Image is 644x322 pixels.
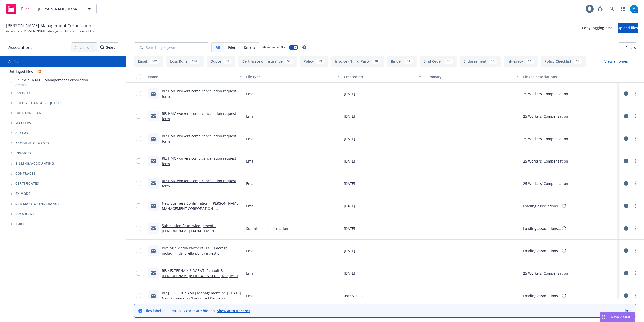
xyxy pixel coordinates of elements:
button: Quote [207,56,235,67]
span: Filters [619,45,636,50]
input: Toggle Row Selected [136,91,141,96]
svg: Search [100,45,104,49]
span: [DATE] [344,248,355,253]
span: Email [246,114,255,119]
span: Summary of insurance [15,202,59,205]
span: Policies [15,91,31,94]
div: Summary [425,74,514,79]
span: Contracts [15,172,36,175]
span: [PERSON_NAME] Management Corporation [6,22,91,29]
a: Show auto ID cards [217,308,250,313]
span: [DATE] [344,203,355,209]
button: Invoice - Third Party [331,56,384,67]
div: 53 [285,59,293,64]
a: RE: HMC workers comp cancellation request form [162,134,236,144]
button: Upload files [618,23,638,33]
a: RE: [PERSON_NAME] Management Inc | [DATE] New Submission (Encrypted Delivery) [162,291,241,301]
input: Search by keyword... [134,42,208,52]
input: Toggle Row Selected [136,248,141,253]
span: Nova Assist [611,315,631,319]
a: Switch app [618,4,628,14]
span: Show nested files [262,45,287,49]
a: RE: HMC workers comp cancellation request form [162,111,236,121]
span: Upload files [618,25,638,30]
button: SearchSearch [100,42,118,52]
span: Email [246,248,255,253]
button: Policy [300,56,328,67]
span: Ex Mods [15,192,31,195]
a: more [633,180,639,186]
span: [DATE] [344,226,355,231]
div: 15 [35,69,44,74]
a: RE: ~EXTERNAL~ URGENT: Renault & [PERSON_NAME]# EIG5411570-01 | Request to Make Exception to Rein... [162,268,240,283]
button: File type [244,71,342,83]
span: [DATE] [344,114,355,119]
span: Files [88,29,94,34]
button: Email [134,56,163,67]
a: Submission Acknowledgement – [PERSON_NAME] MANAGEMENT CORPORATION_ 70287833.msg [162,223,216,239]
span: [DATE] [344,158,355,164]
input: Toggle Row Selected [136,114,141,119]
button: nf-legacy [504,56,538,67]
button: Name [146,71,244,83]
a: more [633,293,639,299]
div: Tree Example [0,76,126,158]
a: Files [4,2,32,16]
div: Linked associations [523,74,617,79]
span: [DATE] [344,91,355,96]
div: Loading associations... [523,293,561,298]
div: Drag to move [600,312,607,322]
span: Email [246,158,255,164]
a: more [633,136,639,142]
span: Account [15,83,88,87]
button: Linked associations [521,71,619,83]
button: View all types [596,56,636,67]
button: Endorsement [460,56,501,67]
input: Toggle Row Selected [136,136,141,141]
a: Search [607,4,617,14]
div: File type [246,74,334,79]
span: Billing/Accounting [15,162,54,165]
span: Filters [626,45,636,50]
span: [DATE] [344,181,355,186]
input: Toggle Row Selected [136,226,141,231]
button: Copy logging email [582,23,615,33]
button: Filters [619,42,636,52]
span: Email [246,91,255,96]
button: Nova Assist [600,312,635,322]
span: Emails [244,45,255,50]
div: Name [148,74,236,79]
span: Files [228,45,236,50]
a: RE: HMC workers comp cancellation request form [162,89,236,99]
span: [PERSON_NAME] Management Corporation [38,6,82,12]
a: [PERSON_NAME] Management Corporation [23,29,84,34]
a: more [633,225,639,231]
div: 25 Workers' Compensation [523,271,568,276]
span: Files labeled as "Auto ID card" are hidden. [144,308,250,313]
button: Policy Checklist [541,56,586,67]
div: 13 [573,59,582,64]
button: Binder [387,56,417,67]
span: [DATE] [344,136,355,141]
a: more [633,203,639,209]
a: Report a Bug [595,4,605,14]
input: Select all [136,74,141,79]
span: Claims [15,132,28,135]
a: Pixelogic Media Partners LLC | Package including Umbrella policy ingestion [162,246,228,256]
span: All [216,45,220,50]
span: Matters [15,122,31,125]
div: 25 Workers' Compensation [523,158,568,164]
div: 25 Workers' Compensation [523,114,568,119]
button: Certificate of insurance [238,56,297,67]
div: 25 Workers' Compensation [523,91,568,96]
a: All files [8,59,20,64]
span: Email [246,136,255,141]
button: Created on [342,71,423,83]
div: 53 [316,59,325,64]
div: Loading associations... [523,203,561,209]
a: more [633,270,639,276]
div: 25 Workers' Compensation [523,136,568,141]
span: Policy change requests [15,102,62,105]
div: Loading associations... [523,248,561,253]
button: [PERSON_NAME] Management Corporation [34,4,97,14]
